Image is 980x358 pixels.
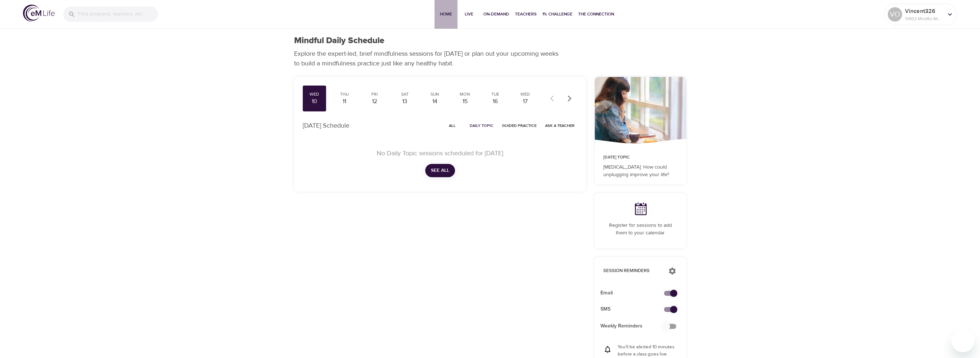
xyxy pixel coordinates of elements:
[618,344,678,358] p: You'll be alerted 10 minutes before a class goes live.
[306,91,324,97] div: Wed
[545,122,575,129] span: Ask a Teacher
[294,49,563,68] p: Explore the expert-led, brief mindfulness sessions for [DATE] or plan out your upcoming weeks to ...
[515,10,537,18] span: Teachers
[502,122,537,129] span: Guided Practice
[603,222,678,237] p: Register for sessions to add them to your calendar
[396,91,414,97] div: Sat
[888,7,902,22] div: VO
[437,10,455,18] span: Home
[905,7,943,15] p: Vincent326
[441,120,464,131] button: All
[470,122,493,129] span: Daily Topic
[542,120,577,131] button: Ask a Teacher
[303,121,349,130] p: [DATE] Schedule
[294,36,384,46] h1: Mindful Daily Schedule
[425,164,455,177] button: See All
[335,97,353,106] div: 11
[426,97,444,106] div: 14
[905,15,943,22] p: 13902 Mindful Minutes
[603,154,678,161] p: [DATE] Topic
[366,91,384,97] div: Fri
[578,10,614,18] span: The Connection
[486,91,504,97] div: Tue
[600,289,669,297] span: Email
[603,267,661,275] p: Session Reminders
[600,306,669,313] span: SMS
[460,10,478,18] span: Live
[467,120,496,131] button: Daily Topic
[456,97,474,106] div: 15
[483,10,509,18] span: On-Demand
[311,148,569,158] p: No Daily Topic sessions scheduled for [DATE]
[600,322,669,330] span: Weekly Reminders
[542,10,572,18] span: 1% Challenge
[516,97,534,106] div: 17
[499,120,539,131] button: Guided Practice
[431,166,449,175] span: See All
[603,164,678,179] p: [MEDICAL_DATA]: How could unplugging improve your life?
[78,6,158,22] input: Find programs, teachers, etc...
[444,122,461,129] span: All
[23,5,55,22] img: logo
[396,97,414,106] div: 13
[306,97,324,106] div: 10
[366,97,384,106] div: 12
[456,91,474,97] div: Mon
[335,91,353,97] div: Thu
[516,91,534,97] div: Wed
[426,91,444,97] div: Sun
[951,329,974,352] iframe: Button to launch messaging window
[486,97,504,106] div: 16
